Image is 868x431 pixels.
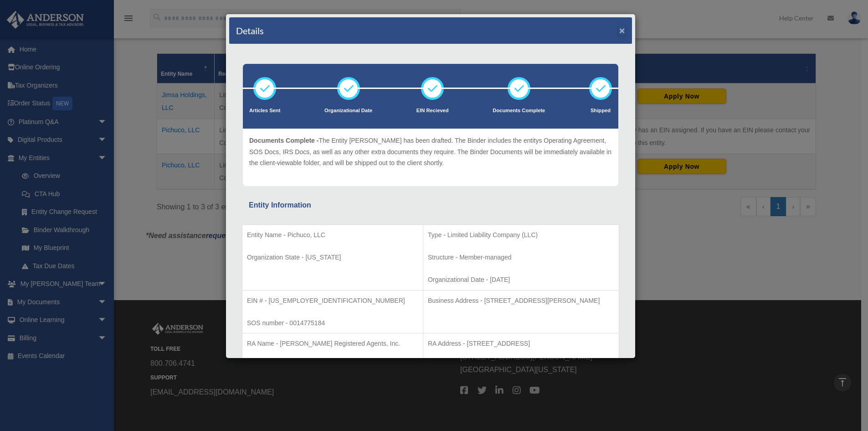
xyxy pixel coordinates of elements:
[589,106,612,115] p: Shipped
[249,135,612,169] p: The Entity [PERSON_NAME] has been drafted. The Binder includes the entitys Operating Agreement, S...
[247,338,418,349] p: RA Name - [PERSON_NAME] Registered Agents, Inc.
[324,106,372,115] p: Organizational Date
[619,26,625,35] button: ×
[428,229,614,241] p: Type - Limited Liability Company (LLC)
[247,229,418,241] p: Entity Name - Pichuco, LLC
[428,252,614,263] p: Structure - Member-managed
[247,317,418,329] p: SOS number - 0014775184
[249,137,318,144] span: Documents Complete -
[428,338,614,349] p: RA Address - [STREET_ADDRESS]
[249,106,280,115] p: Articles Sent
[247,252,418,263] p: Organization State - [US_STATE]
[428,295,614,306] p: Business Address - [STREET_ADDRESS][PERSON_NAME]
[428,274,614,286] p: Organizational Date - [DATE]
[247,295,418,306] p: EIN # - [US_EMPLOYER_IDENTIFICATION_NUMBER]
[249,199,612,212] div: Entity Information
[236,24,264,37] h4: Details
[416,106,449,115] p: EIN Recieved
[493,106,545,115] p: Documents Complete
